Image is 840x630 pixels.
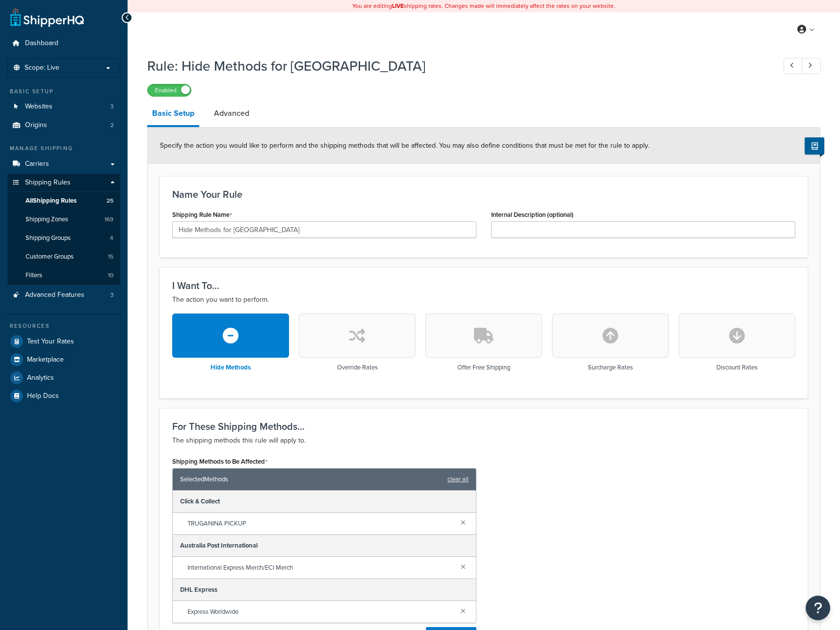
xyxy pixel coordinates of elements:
[26,271,42,280] span: Filters
[27,374,54,382] span: Analytics
[25,64,59,72] span: Scope: Live
[7,387,120,405] a: Help Docs
[147,56,765,76] h1: Rule: Hide Methods for [GEOGRAPHIC_DATA]
[187,561,453,575] span: International Express Merch/ECI Merch
[7,174,120,192] a: Shipping Rules
[110,291,114,299] span: 3
[172,211,232,219] label: Shipping Rule Name
[26,215,68,224] span: Shipping Zones
[27,338,74,346] span: Test Your Rates
[25,39,58,48] span: Dashboard
[25,121,47,130] span: Origins
[7,369,120,387] a: Analytics
[7,229,120,247] li: Shipping Groups
[110,103,114,111] span: 3
[25,160,49,168] span: Carriers
[187,605,453,619] span: Express Worldwide
[160,140,649,151] span: Specify the action you would like to perform and the shipping methods that will be affected. You ...
[457,364,510,371] h3: Offer Free Shipping
[110,121,114,130] span: 2
[7,333,120,350] a: Test Your Rates
[27,392,59,400] span: Help Docs
[172,189,795,200] h3: Name Your Rule
[173,535,476,557] div: Australia Post International
[7,286,120,304] li: Advanced Features
[7,155,120,173] a: Carriers
[173,579,476,601] div: DHL Express
[106,197,113,205] span: 25
[588,364,633,371] h3: Surcharge Rates
[172,421,795,432] h3: For These Shipping Methods...
[7,116,120,134] a: Origins2
[26,253,74,261] span: Customer Groups
[172,280,795,291] h3: I Want To...
[180,472,443,486] span: Selected Methods
[209,102,254,125] a: Advanced
[148,84,191,96] label: Enabled
[110,234,113,242] span: 4
[7,87,120,96] div: Basic Setup
[7,174,120,286] li: Shipping Rules
[7,210,120,229] li: Shipping Zones
[25,291,84,299] span: Advanced Features
[147,102,199,127] a: Basic Setup
[784,58,803,74] a: Previous Record
[7,266,120,285] a: Filters10
[173,491,476,513] div: Click & Collect
[7,248,120,266] a: Customer Groups15
[7,351,120,368] a: Marketplace
[25,103,52,111] span: Websites
[105,215,113,224] span: 169
[172,294,795,306] p: The action you want to perform.
[187,517,453,530] span: TRUGANINA PICKUP
[447,472,469,486] a: clear all
[7,34,120,52] a: Dashboard
[7,248,120,266] li: Customer Groups
[7,210,120,229] a: Shipping Zones169
[491,211,574,218] label: Internal Description (optional)
[210,364,251,371] h3: Hide Methods
[172,458,267,466] label: Shipping Methods to Be Affected
[337,364,378,371] h3: Override Rates
[806,596,830,620] button: Open Resource Center
[7,116,120,134] li: Origins
[7,98,120,116] li: Websites
[7,98,120,116] a: Websites3
[27,356,64,364] span: Marketplace
[716,364,758,371] h3: Discount Rates
[7,286,120,304] a: Advanced Features3
[802,58,821,74] a: Next Record
[25,179,71,187] span: Shipping Rules
[392,1,404,10] b: LIVE
[7,266,120,285] li: Filters
[26,234,71,242] span: Shipping Groups
[7,144,120,153] div: Manage Shipping
[7,229,120,247] a: Shipping Groups4
[7,322,120,330] div: Resources
[172,435,795,446] p: The shipping methods this rule will apply to.
[108,253,113,261] span: 15
[26,197,77,205] span: All Shipping Rules
[805,137,824,155] button: Show Help Docs
[108,271,113,280] span: 10
[7,192,120,210] a: AllShipping Rules25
